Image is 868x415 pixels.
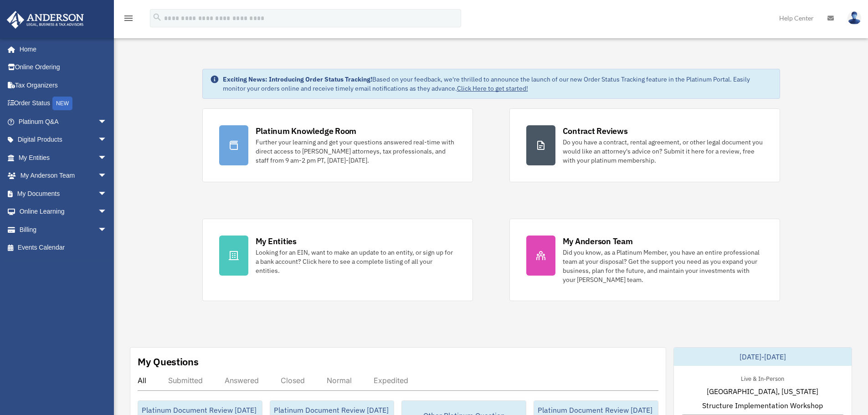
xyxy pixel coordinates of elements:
[6,203,121,221] a: Online Learningarrow_drop_down
[123,16,134,24] a: menu
[98,220,116,239] span: arrow_drop_down
[563,236,633,247] div: My Anderson Team
[6,131,121,149] a: Digital Productsarrow_drop_down
[223,75,772,93] div: Based on your feedback, we're thrilled to announce the launch of our new Order Status Tracking fe...
[6,167,121,185] a: My Anderson Teamarrow_drop_down
[563,138,763,165] div: Do you have a contract, rental agreement, or other legal document you would like an attorney's ad...
[168,376,203,385] div: Submitted
[702,400,823,411] span: Structure Implementation Workshop
[256,248,456,275] div: Looking for an EIN, want to make an update to an entity, or sign up for a bank account? Click her...
[98,131,116,149] span: arrow_drop_down
[6,76,121,94] a: Tax Organizers
[98,203,116,221] span: arrow_drop_down
[6,40,116,58] a: Home
[457,84,528,92] a: Click Here to get started!
[563,248,763,284] div: Did you know, as a Platinum Member, you have an entire professional team at your disposal? Get th...
[509,219,780,301] a: My Anderson Team Did you know, as a Platinum Member, you have an entire professional team at your...
[6,149,121,167] a: My Entitiesarrow_drop_down
[202,219,473,301] a: My Entities Looking for an EIN, want to make an update to an entity, or sign up for a bank accoun...
[6,58,121,77] a: Online Ordering
[138,355,199,369] div: My Questions
[6,113,121,131] a: Platinum Q&Aarrow_drop_down
[256,125,357,137] div: Platinum Knowledge Room
[98,149,116,167] span: arrow_drop_down
[6,239,121,257] a: Events Calendar
[52,97,72,110] div: NEW
[6,184,121,203] a: My Documentsarrow_drop_down
[223,75,372,83] strong: Exciting News: Introducing Order Status Tracking!
[674,348,852,366] div: [DATE]-[DATE]
[6,94,121,113] a: Order StatusNEW
[563,125,628,137] div: Contract Reviews
[4,11,87,29] img: Anderson Advisors Platinum Portal
[202,108,473,182] a: Platinum Knowledge Room Further your learning and get your questions answered real-time with dire...
[138,376,146,385] div: All
[281,376,305,385] div: Closed
[225,376,259,385] div: Answered
[734,373,791,383] div: Live & In-Person
[123,13,134,24] i: menu
[509,108,780,182] a: Contract Reviews Do you have a contract, rental agreement, or other legal document you would like...
[6,220,121,239] a: Billingarrow_drop_down
[98,113,116,131] span: arrow_drop_down
[152,12,162,22] i: search
[847,11,861,25] img: User Pic
[256,236,297,247] div: My Entities
[98,167,116,185] span: arrow_drop_down
[327,376,352,385] div: Normal
[707,386,818,397] span: [GEOGRAPHIC_DATA], [US_STATE]
[98,184,116,203] span: arrow_drop_down
[256,138,456,165] div: Further your learning and get your questions answered real-time with direct access to [PERSON_NAM...
[374,376,408,385] div: Expedited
